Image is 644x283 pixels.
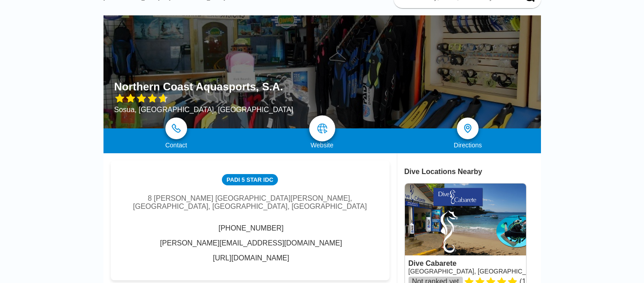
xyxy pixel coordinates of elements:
[462,123,473,134] img: directions
[103,141,249,149] div: Contact
[222,174,277,185] div: PADI 5 Star IDC
[317,123,328,134] img: map
[457,118,479,139] a: directions
[409,268,544,275] a: [GEOGRAPHIC_DATA], [GEOGRAPHIC_DATA]
[160,239,342,247] span: [PERSON_NAME][EMAIL_ADDRESS][DOMAIN_NAME]
[404,168,541,176] div: Dive Locations Nearby
[114,80,283,93] h1: Northern Coast Aquasports, S.A.
[124,194,376,211] div: 8 [PERSON_NAME] [GEOGRAPHIC_DATA][PERSON_NAME], [GEOGRAPHIC_DATA], [GEOGRAPHIC_DATA], [GEOGRAPHIC...
[213,254,289,262] a: [URL][DOMAIN_NAME]
[249,141,395,149] div: Website
[218,224,283,232] span: [PHONE_NUMBER]
[114,106,293,114] div: Sosua, [GEOGRAPHIC_DATA], [GEOGRAPHIC_DATA]
[172,124,181,133] img: phone
[395,141,541,149] div: Directions
[309,115,335,141] a: map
